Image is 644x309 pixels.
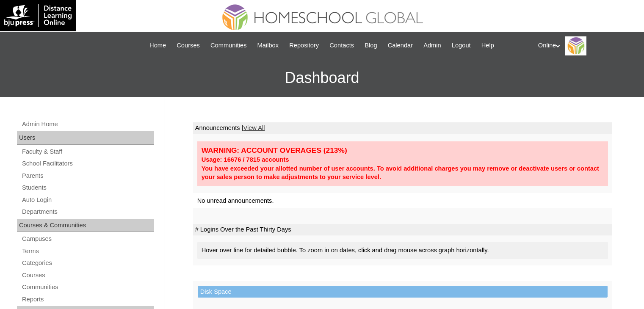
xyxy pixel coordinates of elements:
[21,158,154,169] a: School Facilitators
[193,122,612,134] td: Announcements |
[210,41,247,50] span: Communities
[177,41,200,50] span: Courses
[423,41,441,50] span: Admin
[198,286,608,298] td: Disk Space
[21,207,154,217] a: Departments
[202,146,604,155] div: WARNING: ACCOUNT OVERAGES (213%)
[21,294,154,305] a: Reports
[21,282,154,292] a: Communities
[206,41,251,50] a: Communities
[193,193,612,209] td: No unread announcements.
[202,164,604,182] div: You have exceeded your allotted number of user accounts. To avoid additional charges you may remo...
[4,4,72,27] img: logo-white.png
[419,41,445,50] a: Admin
[329,41,354,50] span: Contacts
[285,41,323,50] a: Repository
[360,41,381,50] a: Blog
[21,182,154,193] a: Students
[21,119,154,130] a: Admin Home
[193,224,612,236] td: # Logins Over the Past Thirty Days
[365,41,377,50] span: Blog
[21,234,154,244] a: Campuses
[243,124,265,131] a: View All
[257,41,279,50] span: Mailbox
[253,41,283,50] a: Mailbox
[17,219,154,232] div: Courses & Communities
[197,242,608,259] div: Hover over line for detailed bubble. To zoom in on dates, click and drag mouse across graph horiz...
[21,146,154,157] a: Faculty & Staff
[452,41,471,50] span: Logout
[388,41,413,50] span: Calendar
[481,41,494,50] span: Help
[145,41,170,50] a: Home
[384,41,417,50] a: Calendar
[21,171,154,181] a: Parents
[21,246,154,257] a: Terms
[477,41,498,50] a: Help
[21,258,154,268] a: Categories
[172,41,204,50] a: Courses
[21,270,154,281] a: Courses
[289,41,319,50] span: Repository
[538,36,636,55] div: Online
[565,36,586,55] img: Online Academy
[325,41,358,50] a: Contacts
[21,195,154,205] a: Auto Login
[4,59,640,97] h3: Dashboard
[202,156,289,163] strong: Usage: 16676 / 7815 accounts
[149,41,166,50] span: Home
[448,41,475,50] a: Logout
[17,131,154,145] div: Users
